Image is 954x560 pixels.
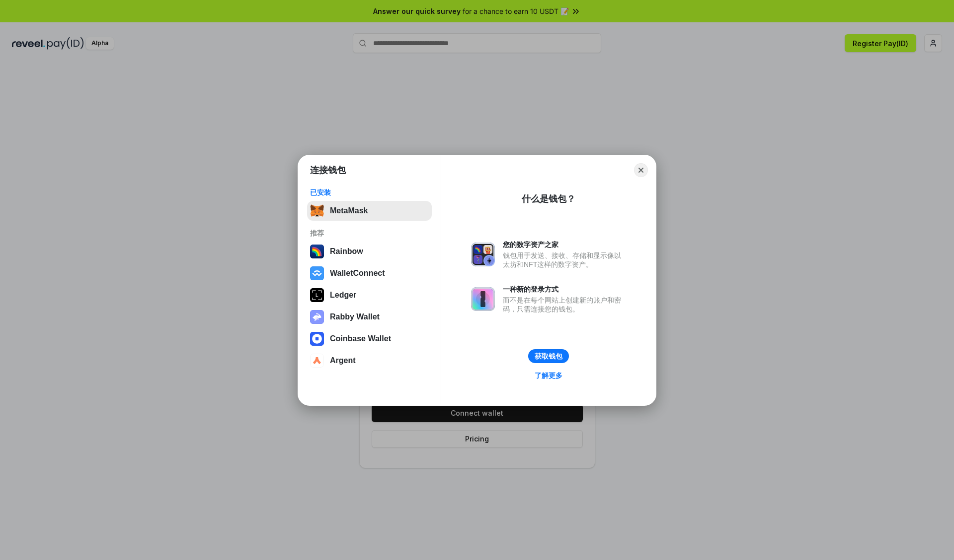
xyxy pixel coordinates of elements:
[307,351,432,371] button: Argent
[310,229,429,238] div: 推荐
[307,201,432,221] button: MetaMask
[330,291,356,300] div: Ledger
[503,285,626,294] div: 一种新的登录方式
[471,243,495,266] img: svg+xml,%3Csvg%20xmlns%3D%22http%3A%2F%2Fwww.w3.org%2F2000%2Fsvg%22%20fill%3D%22none%22%20viewBox...
[307,285,432,305] button: Ledger
[535,371,562,380] div: 了解更多
[330,334,391,343] div: Coinbase Wallet
[330,206,368,215] div: MetaMask
[330,247,363,256] div: Rainbow
[307,307,432,327] button: Rabby Wallet
[310,164,346,176] h1: 连接钱包
[528,349,569,363] button: 获取钱包
[503,240,626,249] div: 您的数字资产之家
[529,369,568,382] a: 了解更多
[535,352,562,361] div: 获取钱包
[307,242,432,261] button: Rainbow
[522,193,575,205] div: 什么是钱包？
[503,251,626,269] div: 钱包用于发送、接收、存储和显示像以太坊和NFT这样的数字资产。
[330,312,380,321] div: Rabby Wallet
[503,296,626,313] div: 而不是在每个网站上创建新的账户和密码，只需连接您的钱包。
[310,288,324,302] img: svg+xml,%3Csvg%20xmlns%3D%22http%3A%2F%2Fwww.w3.org%2F2000%2Fsvg%22%20width%3D%2228%22%20height%3...
[330,269,385,278] div: WalletConnect
[310,354,324,368] img: svg+xml,%3Csvg%20width%3D%2228%22%20height%3D%2228%22%20viewBox%3D%220%200%2028%2028%22%20fill%3D...
[471,287,495,311] img: svg+xml,%3Csvg%20xmlns%3D%22http%3A%2F%2Fwww.w3.org%2F2000%2Fsvg%22%20fill%3D%22none%22%20viewBox...
[307,329,432,349] button: Coinbase Wallet
[307,263,432,283] button: WalletConnect
[310,245,324,258] img: svg+xml,%3Csvg%20width%3D%22120%22%20height%3D%22120%22%20viewBox%3D%220%200%20120%20120%22%20fil...
[310,266,324,280] img: svg+xml,%3Csvg%20width%3D%2228%22%20height%3D%2228%22%20viewBox%3D%220%200%2028%2028%22%20fill%3D...
[310,332,324,346] img: svg+xml,%3Csvg%20width%3D%2228%22%20height%3D%2228%22%20viewBox%3D%220%200%2028%2028%22%20fill%3D...
[310,310,324,324] img: svg+xml,%3Csvg%20xmlns%3D%22http%3A%2F%2Fwww.w3.org%2F2000%2Fsvg%22%20fill%3D%22none%22%20viewBox...
[330,356,356,365] div: Argent
[310,204,324,218] img: svg+xml,%3Csvg%20fill%3D%22none%22%20height%3D%2233%22%20viewBox%3D%220%200%2035%2033%22%20width%...
[634,163,648,177] button: Close
[310,188,429,197] div: 已安装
